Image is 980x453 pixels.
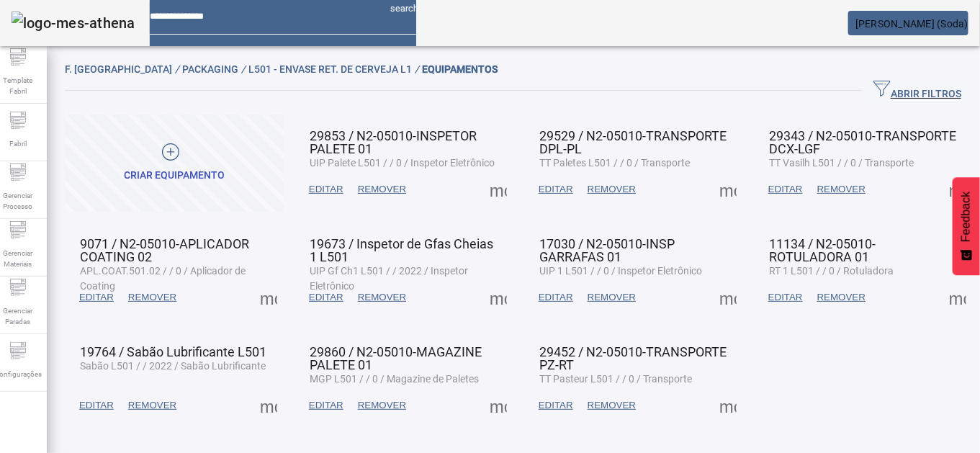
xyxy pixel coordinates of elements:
[128,290,176,305] span: REMOVER
[248,63,422,75] span: L501 - Envase Ret. de Cerveja L1
[422,63,498,75] span: EQUIPAMENTOS
[121,393,184,418] button: REMOVER
[485,176,511,202] button: Mais
[351,176,413,202] button: REMOVER
[580,284,643,310] button: REMOVER
[580,176,643,202] button: REMOVER
[415,63,419,75] em: /
[531,176,580,202] button: EDITAR
[485,393,511,418] button: Mais
[128,398,176,413] span: REMOVER
[310,344,482,372] span: 29860 / N2-05010-MAGAZINE PALETE 01
[351,284,413,310] button: REMOVER
[79,398,114,413] span: EDITAR
[65,115,284,212] button: CRIAR EQUIPAMENTO
[588,182,636,197] span: REMOVER
[817,290,866,305] span: REMOVER
[485,284,511,310] button: Mais
[817,182,866,197] span: REMOVER
[539,344,727,372] span: 29452 / N2-05010-TRANSPORTE PZ-RT
[539,182,573,197] span: EDITAR
[80,360,266,372] span: Sabão L501 / / 2022 / Sabão Lubrificante
[761,284,810,310] button: EDITAR
[769,236,876,264] span: 11134 / N2-05010-ROTULADORA 01
[12,12,135,35] img: logo-mes-athena
[358,182,406,197] span: REMOVER
[256,284,282,310] button: Mais
[72,393,121,418] button: EDITAR
[310,236,493,264] span: 19673 / Inspetor de Gfas Cheias 1 L501
[302,393,351,418] button: EDITAR
[769,128,956,156] span: 29343 / N2-05010-TRANSPORTE DCX-LGF
[855,18,968,30] span: [PERSON_NAME] (Soda)
[715,176,741,202] button: Mais
[72,284,121,310] button: EDITAR
[715,284,741,310] button: Mais
[810,176,873,202] button: REMOVER
[960,192,973,242] span: Feedback
[588,398,636,413] span: REMOVER
[79,290,114,305] span: EDITAR
[358,398,406,413] span: REMOVER
[588,290,636,305] span: REMOVER
[580,393,643,418] button: REMOVER
[862,78,973,104] button: ABRIR FILTROS
[124,169,225,183] div: CRIAR EQUIPAMENTO
[768,290,803,305] span: EDITAR
[351,393,413,418] button: REMOVER
[539,236,675,264] span: 17030 / N2-05010-INSP GARRAFAS 01
[310,128,477,156] span: 29853 / N2-05010-INSPETOR PALETE 01
[945,176,971,202] button: Mais
[65,63,182,75] span: F. [GEOGRAPHIC_DATA]
[5,134,31,153] span: Fabril
[715,393,741,418] button: Mais
[810,284,873,310] button: REMOVER
[309,182,343,197] span: EDITAR
[121,284,184,310] button: REMOVER
[531,393,580,418] button: EDITAR
[80,344,266,359] span: 19764 / Sabão Lubrificante L501
[539,398,573,413] span: EDITAR
[241,63,246,75] em: /
[531,284,580,310] button: EDITAR
[309,290,343,305] span: EDITAR
[182,63,248,75] span: Packaging
[539,290,573,305] span: EDITAR
[175,63,179,75] em: /
[761,176,810,202] button: EDITAR
[945,284,971,310] button: Mais
[873,80,961,102] span: ABRIR FILTROS
[80,236,249,264] span: 9071 / N2-05010-APLICADOR COATING 02
[309,398,343,413] span: EDITAR
[302,284,351,310] button: EDITAR
[768,182,803,197] span: EDITAR
[256,393,282,418] button: Mais
[302,176,351,202] button: EDITAR
[539,128,727,156] span: 29529 / N2-05010-TRANSPORTE DPL-PL
[953,177,980,275] button: Feedback - Mostrar pesquisa
[358,290,406,305] span: REMOVER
